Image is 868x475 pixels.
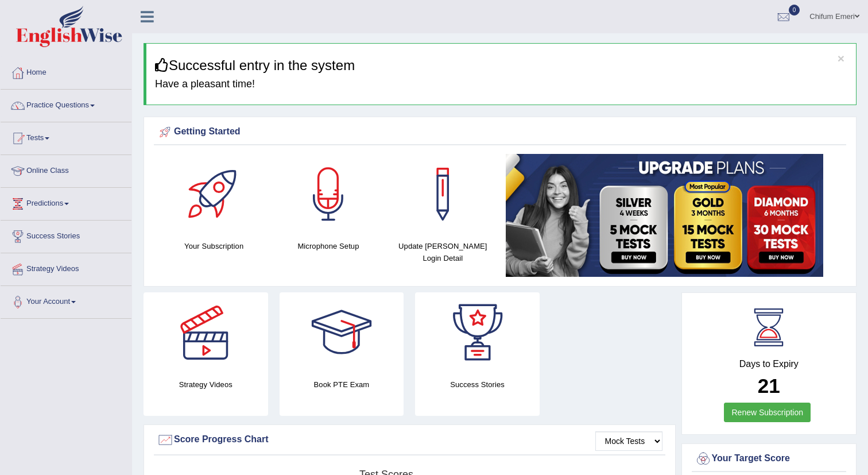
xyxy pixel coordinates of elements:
h4: Have a pleasant time! [155,79,847,90]
h4: Microphone Setup [277,240,379,252]
h4: Your Subscription [162,240,265,252]
a: Home [1,57,131,86]
div: Getting Started [157,123,843,141]
a: Your Account [1,286,131,315]
a: Online Class [1,155,131,184]
a: Renew Subscription [724,403,811,422]
h4: Strategy Videos [144,379,268,391]
span: 0 [789,5,800,16]
img: small5.jpg [506,154,823,277]
a: Success Stories [1,221,131,249]
h4: Days to Expiry [695,359,844,369]
h4: Update [PERSON_NAME] Login Detail [392,240,494,264]
h3: Successful entry in the system [155,58,847,73]
h4: Book PTE Exam [280,379,404,391]
b: 21 [758,374,780,397]
button: × [838,52,844,64]
div: Your Target Score [695,450,844,468]
a: Practice Questions [1,90,131,118]
a: Tests [1,122,131,151]
div: Score Progress Chart [157,431,662,449]
a: Predictions [1,188,131,217]
a: Strategy Videos [1,253,131,282]
h4: Success Stories [415,379,540,391]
